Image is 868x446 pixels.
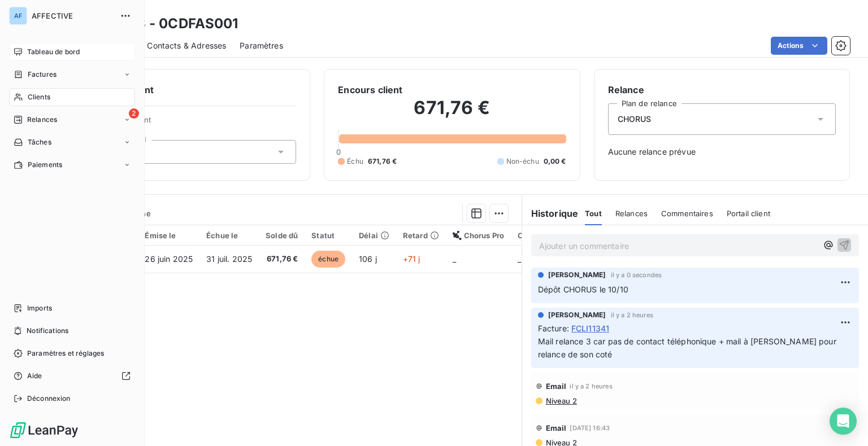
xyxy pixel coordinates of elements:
[518,231,585,240] div: Chargé du dossier
[546,382,567,391] span: Email
[359,254,377,264] span: 106 j
[545,396,577,405] span: Niveau 2
[544,156,566,167] span: 0,00 €
[145,254,193,264] span: 26 juin 2025
[608,146,836,158] span: Aucune relance prévue
[347,156,363,167] span: Échu
[147,40,226,51] span: Contacts & Adresses
[338,83,402,97] h6: Encours client
[28,137,51,147] span: Tâches
[727,209,770,218] span: Portail client
[27,393,71,404] span: Déconnexion
[403,231,439,240] div: Retard
[9,367,135,385] a: Aide
[32,11,113,20] span: AFFECTIVE
[611,312,653,318] span: il y a 2 heures
[206,231,252,240] div: Échue le
[240,40,283,51] span: Paramètres
[518,254,521,264] span: _
[311,231,345,240] div: Statut
[368,156,397,167] span: 671,76 €
[570,425,610,431] span: [DATE] 16:43
[538,322,569,334] span: Facture :
[27,348,104,358] span: Paramètres et réglages
[27,303,52,313] span: Imports
[571,322,609,334] span: FCLI11341
[570,383,612,390] span: il y a 2 heures
[338,97,566,130] h2: 671,76 €
[830,408,857,435] div: Open Intercom Messenger
[68,83,296,97] h6: Informations client
[771,37,827,55] button: Actions
[9,7,27,25] div: AF
[546,423,567,432] span: Email
[359,231,389,240] div: Délai
[608,83,836,97] h6: Relance
[506,156,539,167] span: Non-échu
[618,113,652,125] span: CHORUS
[548,310,606,320] span: [PERSON_NAME]
[538,285,628,294] span: Dépôt CHORUS le 10/10
[145,231,193,240] div: Émise le
[28,160,62,170] span: Paiements
[206,254,252,264] span: 31 juil. 2025
[9,421,79,439] img: Logo LeanPay
[615,209,648,218] span: Relances
[27,371,42,381] span: Aide
[266,231,298,240] div: Solde dû
[27,326,68,336] span: Notifications
[28,69,57,80] span: Factures
[522,207,579,220] h6: Historique
[266,253,298,265] span: 671,76 €
[453,254,456,264] span: _
[336,147,341,156] span: 0
[311,251,345,268] span: échue
[27,47,80,57] span: Tableau de bord
[91,115,296,131] span: Propriétés Client
[661,209,713,218] span: Commentaires
[99,14,238,34] h3: CDFAS - 0CDFAS001
[403,254,420,264] span: +71 j
[538,336,839,359] span: Mail relance 3 car pas de contact téléphonique + mail à [PERSON_NAME] pour relance de son coté
[27,115,57,125] span: Relances
[28,92,50,102] span: Clients
[611,272,662,278] span: il y a 0 secondes
[129,108,139,119] span: 2
[548,270,606,280] span: [PERSON_NAME]
[585,209,602,218] span: Tout
[453,231,505,240] div: Chorus Pro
